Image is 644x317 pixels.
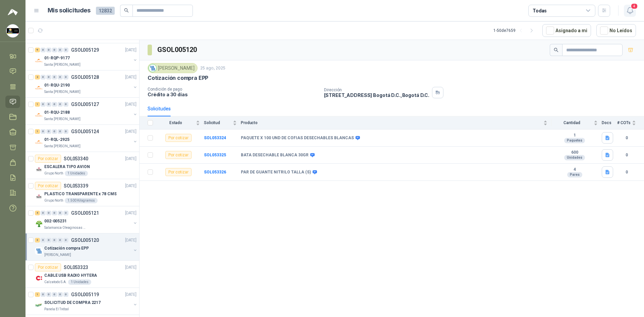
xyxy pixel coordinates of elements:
button: Asignado a mi [542,24,591,37]
span: search [124,8,129,13]
p: GSOL005121 [71,211,99,215]
div: 0 [58,102,63,107]
p: Santa [PERSON_NAME] [44,144,80,149]
div: 1 [35,292,40,297]
div: 0 [52,75,57,80]
div: 0 [52,129,57,134]
div: Por cotizar [165,168,192,176]
span: # COTs [617,120,631,125]
div: [PERSON_NAME] [148,63,198,73]
p: SOL053340 [64,156,88,161]
div: 0 [58,211,63,215]
img: Company Logo [35,138,43,146]
p: Grupo North [44,198,63,203]
img: Company Logo [35,84,43,92]
th: Solicitud [204,116,241,129]
span: Estado [157,120,195,125]
div: Paquetes [564,138,585,143]
div: Unidades [564,155,585,160]
p: Santa [PERSON_NAME] [44,116,80,122]
div: 0 [63,292,68,297]
p: GSOL005129 [71,48,99,52]
p: ESCALERA TIPO AVION [44,164,90,170]
button: No Leídos [596,24,636,37]
div: 0 [52,48,57,52]
div: 0 [52,292,57,297]
p: [DATE] [125,74,137,81]
p: 25 ago, 2025 [200,65,225,71]
div: Solicitudes [148,105,171,112]
a: 4 0 0 0 0 0 GSOL005121[DATE] Company Logo002-005231Salamanca Oleaginosas SAS [35,209,138,230]
th: # COTs [617,116,644,129]
p: [PERSON_NAME] [44,252,71,258]
div: 0 [58,48,63,52]
div: 1 - 50 de 7659 [493,25,537,36]
div: 0 [41,211,46,215]
b: BATA DESECHABLE BLANCA 30GR [241,153,309,158]
p: 01-RQL-2925 [44,137,69,143]
img: Logo peakr [8,8,18,16]
p: Grupo North [44,171,63,176]
a: 1 0 0 0 0 0 GSOL005124[DATE] Company Logo01-RQL-2925Santa [PERSON_NAME] [35,127,138,149]
th: Estado [157,116,204,129]
div: 0 [63,102,68,107]
th: Cantidad [551,116,602,129]
p: Santa [PERSON_NAME] [44,62,80,67]
div: 0 [58,129,63,134]
div: Por cotizar [35,155,61,163]
div: 1 Unidades [68,279,91,285]
span: Solicitud [204,120,231,125]
div: 0 [41,129,46,134]
a: SOL053326 [204,170,226,174]
b: 1 [551,133,598,138]
img: Company Logo [6,24,19,37]
div: Por cotizar [165,151,192,159]
button: 4 [624,5,636,17]
p: Cotización compra EPP [148,74,208,82]
b: SOL053325 [204,153,226,157]
p: GSOL005127 [71,102,99,107]
div: 0 [41,102,46,107]
div: Pares [567,172,582,177]
img: Company Logo [35,301,43,309]
img: Company Logo [35,165,43,173]
p: GSOL005120 [71,238,99,243]
a: 3 0 0 0 0 0 GSOL005120[DATE] Company LogoCotización compra EPP[PERSON_NAME] [35,236,138,258]
div: 0 [52,102,57,107]
p: PLASTICO TRANSPARENTE x 78 CMS [44,191,116,197]
p: GSOL005128 [71,75,99,80]
div: 0 [46,211,51,215]
p: Crédito a 30 días [148,92,319,97]
p: Condición de pago [148,87,319,92]
div: 1 [35,102,40,107]
p: [STREET_ADDRESS] Bogotá D.C. , Bogotá D.C. [324,92,429,98]
div: 0 [41,48,46,52]
div: 1.500 Kilogramos [65,198,98,203]
div: 0 [46,129,51,134]
div: Por cotizar [165,134,192,142]
img: Company Logo [35,220,43,228]
a: SOL053324 [204,136,226,140]
div: 0 [52,238,57,243]
p: Panela El Trébol [44,307,69,312]
p: [DATE] [125,128,137,135]
h1: Mis solicitudes [48,6,91,15]
div: 0 [46,102,51,107]
p: [DATE] [125,264,137,271]
p: Cotización compra EPP [44,245,89,252]
p: [DATE] [125,183,137,189]
th: Docs [602,116,617,129]
p: 01-RQP-9177 [44,55,70,61]
p: 01-RQU-2190 [44,82,70,89]
span: 12832 [96,7,115,15]
b: 0 [617,152,636,158]
a: 2 0 0 0 0 0 GSOL005128[DATE] Company Logo01-RQU-2190Santa [PERSON_NAME] [35,73,138,95]
b: 600 [551,150,598,155]
p: Dirección [324,88,429,92]
span: Producto [241,120,542,125]
p: [DATE] [125,101,137,108]
a: 1 0 0 0 0 0 GSOL005119[DATE] Company LogoSOLICITUD DE COMPRA 2217Panela El Trébol [35,290,138,312]
img: Company Logo [149,64,156,72]
a: 1 0 0 0 0 0 GSOL005127[DATE] Company Logo01-RQU-2188Santa [PERSON_NAME] [35,100,138,122]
